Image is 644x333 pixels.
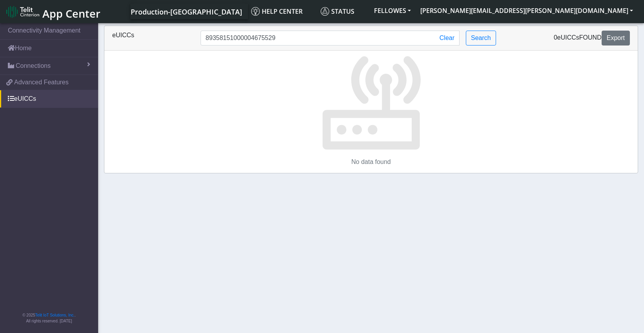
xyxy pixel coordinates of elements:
[416,4,638,18] button: [PERSON_NAME][EMAIL_ADDRESS][PERSON_NAME][DOMAIN_NAME]
[6,3,99,20] a: App Center
[435,31,460,45] button: Clear
[321,51,421,151] img: No data found
[16,61,51,71] span: Connections
[14,78,69,87] span: Advanced Features
[369,4,416,18] button: FELLOWES
[321,7,329,16] img: status.svg
[557,34,579,41] span: eUICCs
[6,5,39,18] img: logo-telit-cinterion-gw-new.png
[201,31,435,45] input: Search...
[602,31,630,45] button: Export
[321,7,354,16] span: Status
[607,35,625,41] span: Export
[579,34,602,41] span: found
[554,34,557,41] span: 0
[42,6,100,21] span: App Center
[248,4,317,19] a: Help center
[251,7,260,16] img: knowledge.svg
[251,7,303,16] span: Help center
[466,31,496,45] button: Search
[130,4,242,19] a: Your current platform instance
[106,31,195,45] div: eUICCs
[104,157,638,167] p: No data found
[35,313,75,317] a: Telit IoT Solutions, Inc.
[317,4,369,19] a: Status
[131,7,242,16] span: Production-[GEOGRAPHIC_DATA]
